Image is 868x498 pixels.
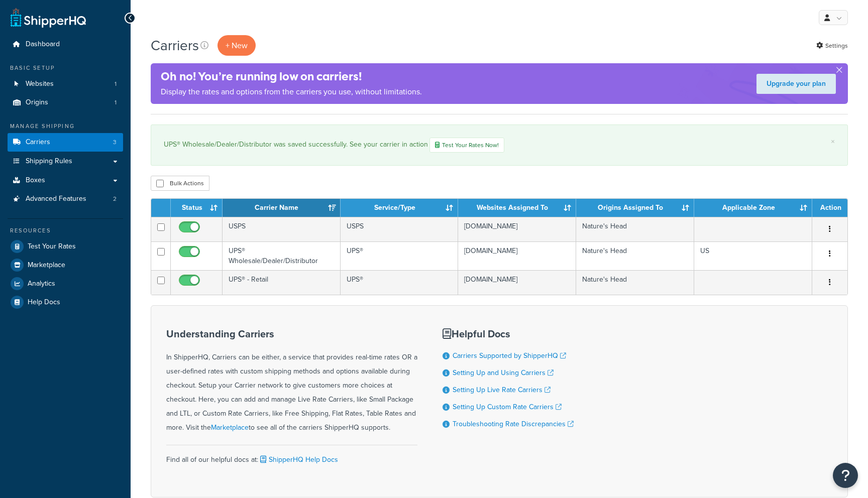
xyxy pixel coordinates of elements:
td: Nature's Head [576,241,694,270]
td: USPS [223,217,341,241]
a: Websites 1 [8,75,123,93]
span: 2 [113,195,117,203]
a: Carriers 3 [8,133,123,152]
a: Troubleshooting Rate Discrepancies [453,419,574,429]
span: 1 [115,80,117,88]
a: Marketplace [211,422,249,433]
td: Nature's Head [576,270,694,295]
div: In ShipperHQ, Carriers can be either, a service that provides real-time rates OR a user-defined r... [166,328,417,435]
span: Dashboard [26,40,60,49]
th: Status: activate to sort column ascending [171,199,223,217]
span: Origins [26,98,48,107]
span: Websites [26,80,54,88]
h1: Carriers [151,36,199,55]
td: USPS [341,217,459,241]
a: Origins 1 [8,93,123,112]
span: Analytics [28,280,55,288]
a: Setting Up Custom Rate Carriers [453,402,562,412]
a: Setting Up and Using Carriers [453,367,554,378]
span: Shipping Rules [26,157,72,166]
button: Bulk Actions [151,176,209,191]
a: × [831,138,835,146]
td: UPS® [341,270,459,295]
td: UPS® [341,241,459,270]
div: Find all of our helpful docs at: [166,445,417,467]
a: Help Docs [8,293,123,311]
li: Websites [8,75,123,93]
a: ShipperHQ Home [11,8,86,28]
td: [DOMAIN_NAME] [458,217,576,241]
button: Open Resource Center [833,463,858,488]
span: Carriers [26,138,50,147]
span: Help Docs [28,298,60,307]
div: UPS® Wholesale/Dealer/Distributor was saved successfully. See your carrier in action [164,138,835,153]
li: Advanced Features [8,190,123,208]
td: US [694,241,812,270]
span: Boxes [26,176,45,185]
a: Upgrade your plan [756,74,836,94]
li: Origins [8,93,123,112]
td: [DOMAIN_NAME] [458,241,576,270]
td: Nature's Head [576,217,694,241]
a: Test Your Rates [8,237,123,256]
div: Basic Setup [8,64,123,72]
td: UPS® Wholesale/Dealer/Distributor [223,241,341,270]
button: + New [218,35,256,56]
a: Advanced Features 2 [8,190,123,208]
span: 3 [113,138,117,147]
th: Carrier Name: activate to sort column ascending [223,199,341,217]
span: Marketplace [28,261,65,270]
a: Marketplace [8,256,123,274]
a: Carriers Supported by ShipperHQ [453,350,566,361]
h4: Oh no! You’re running low on carriers! [161,68,422,85]
div: Resources [8,226,123,235]
span: Advanced Features [26,195,86,203]
span: 1 [115,98,117,107]
div: Manage Shipping [8,122,123,131]
a: Analytics [8,275,123,293]
a: Boxes [8,171,123,190]
td: UPS® - Retail [223,270,341,295]
a: Settings [816,39,848,53]
a: Test Your Rates Now! [429,138,504,153]
td: [DOMAIN_NAME] [458,270,576,295]
a: Dashboard [8,35,123,54]
a: Shipping Rules [8,152,123,171]
a: ShipperHQ Help Docs [258,454,338,465]
p: Display the rates and options from the carriers you use, without limitations. [161,85,422,99]
th: Applicable Zone: activate to sort column ascending [694,199,812,217]
span: Test Your Rates [28,242,76,251]
h3: Understanding Carriers [166,328,417,339]
th: Origins Assigned To: activate to sort column ascending [576,199,694,217]
h3: Helpful Docs [443,328,574,339]
th: Action [812,199,847,217]
th: Websites Assigned To: activate to sort column ascending [458,199,576,217]
th: Service/Type: activate to sort column ascending [341,199,459,217]
a: Setting Up Live Rate Carriers [453,385,551,395]
li: Carriers [8,133,123,152]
